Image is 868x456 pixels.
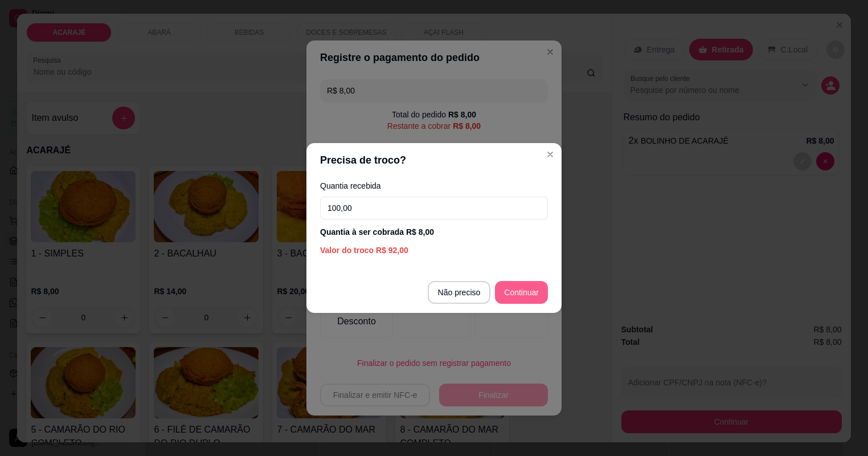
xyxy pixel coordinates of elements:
div: Valor do troco R$ 92,00 [320,245,548,256]
label: Quantia recebida [320,182,548,190]
button: Não preciso [428,281,491,304]
header: Precisa de troco? [306,143,562,177]
button: Close [541,145,559,164]
button: Continuar [495,281,548,304]
div: Quantia à ser cobrada R$ 8,00 [320,226,548,238]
